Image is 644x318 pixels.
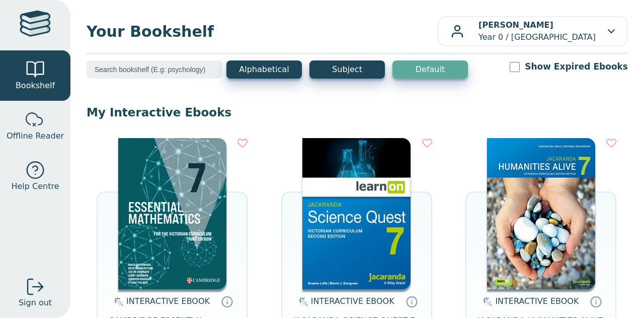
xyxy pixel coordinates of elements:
[19,297,52,309] span: Sign out
[111,296,124,308] img: interactive.svg
[7,130,64,142] span: Offline Reader
[126,296,210,306] span: INTERACTIVE EBOOK
[525,60,628,73] label: Show Expired Ebooks
[392,60,468,79] button: Default
[221,295,233,307] a: Interactive eBooks are accessed online via the publisher’s portal. They contain interactive resou...
[11,180,59,193] span: Help Centre
[16,80,55,92] span: Bookshelf
[480,296,493,308] img: interactive.svg
[478,20,553,30] b: [PERSON_NAME]
[118,138,226,289] img: a4cdec38-c0cf-47c5-bca4-515c5eb7b3e9.png
[309,60,385,79] button: Subject
[302,138,411,289] img: 329c5ec2-5188-ea11-a992-0272d098c78b.jpg
[226,60,302,79] button: Alphabetical
[87,105,628,120] p: My Interactive Ebooks
[590,295,602,307] a: Interactive eBooks are accessed online via the publisher’s portal. They contain interactive resou...
[87,20,438,43] span: Your Bookshelf
[406,295,418,307] a: Interactive eBooks are accessed online via the publisher’s portal. They contain interactive resou...
[487,138,595,289] img: 429ddfad-7b91-e911-a97e-0272d098c78b.jpg
[296,296,308,308] img: interactive.svg
[438,16,628,46] button: [PERSON_NAME]Year 0 / [GEOGRAPHIC_DATA]
[478,19,596,43] p: Year 0 / [GEOGRAPHIC_DATA]
[311,296,394,306] span: INTERACTIVE EBOOK
[495,296,579,306] span: INTERACTIVE EBOOK
[87,60,222,79] input: Search bookshelf (E.g: psychology)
